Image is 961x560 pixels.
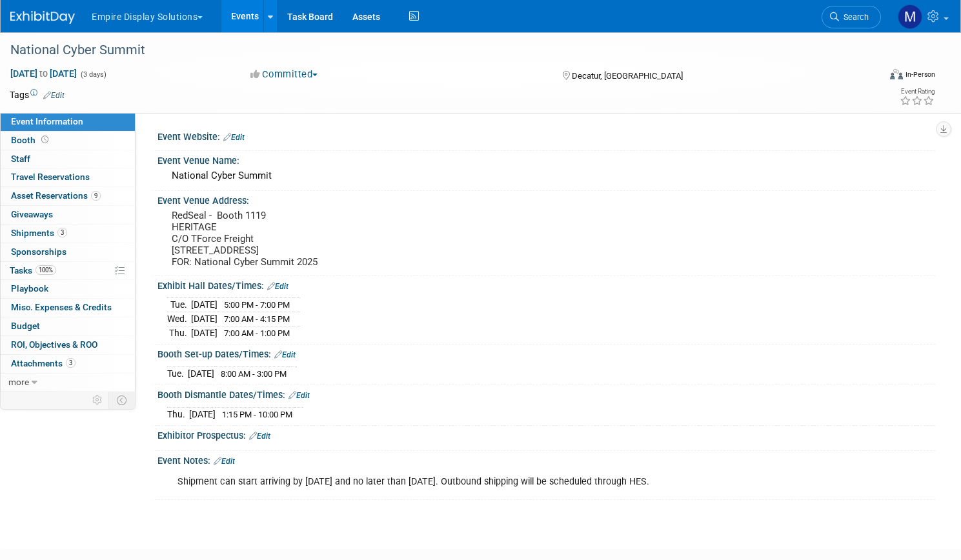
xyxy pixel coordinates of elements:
img: ExhibitDay [10,11,75,24]
span: Tasks [10,265,56,275]
span: Attachments [11,358,76,368]
td: [DATE] [189,407,216,421]
a: Budget [1,317,135,335]
a: Edit [249,432,270,441]
a: Edit [288,391,310,400]
td: Thu. [167,326,191,339]
pre: RedSeal - Booth 1119 HERITAGE C/O TForce Freight [STREET_ADDRESS] FOR: National Cyber Summit 2025 [172,210,467,268]
td: [DATE] [191,312,217,326]
a: ROI, Objectives & ROO [1,336,135,354]
a: Sponsorships [1,243,135,261]
a: Edit [274,350,296,359]
span: Staff [11,154,30,164]
td: Tags [10,88,65,101]
span: 7:00 AM - 1:00 PM [224,328,290,338]
td: [DATE] [191,298,217,312]
span: 1:15 PM - 10:00 PM [222,410,292,419]
img: Format-Inperson.png [890,69,903,79]
div: Exhibitor Prospectus: [157,426,935,443]
div: Booth Dismantle Dates/Times: [157,385,935,402]
button: Committed [246,68,323,81]
a: Attachments3 [1,355,135,373]
div: Event Notes: [157,451,935,468]
span: 7:00 AM - 4:15 PM [224,314,290,324]
a: Asset Reservations9 [1,187,135,205]
td: Wed. [167,312,191,326]
a: Travel Reservations [1,168,135,186]
a: Edit [43,91,65,100]
a: Giveaways [1,206,135,224]
a: Edit [223,133,245,142]
span: Travel Reservations [11,172,90,182]
span: Asset Reservations [11,190,101,201]
span: Decatur, [GEOGRAPHIC_DATA] [572,71,683,81]
td: Toggle Event Tabs [109,392,136,408]
div: Booth Set-up Dates/Times: [157,345,935,361]
div: Event Rating [900,88,935,95]
a: Event Information [1,113,135,131]
span: (3 days) [79,70,106,79]
span: 5:00 PM - 7:00 PM [224,300,290,310]
a: Booth [1,132,135,150]
span: 8:00 AM - 3:00 PM [221,369,287,379]
span: to [37,68,50,79]
span: Search [839,12,869,22]
div: Event Format [797,67,935,86]
span: ROI, Objectives & ROO [11,339,97,350]
td: Personalize Event Tab Strip [86,392,109,408]
a: Misc. Expenses & Credits [1,299,135,317]
span: Playbook [11,283,48,294]
a: more [1,374,135,392]
td: Tue. [167,298,191,312]
div: Event Website: [157,127,935,144]
span: Sponsorships [11,246,66,257]
a: Tasks100% [1,262,135,280]
span: 3 [66,358,76,368]
span: 9 [91,191,101,201]
div: In-Person [905,70,935,79]
span: Shipments [11,228,67,238]
div: Shipment can start arriving by [DATE] and no later than [DATE]. Outbound shipping will be schedul... [168,469,786,495]
a: Playbook [1,280,135,298]
div: National Cyber Summit [6,39,856,62]
img: Matt h [898,5,922,29]
div: National Cyber Summit [167,166,926,186]
td: [DATE] [188,366,214,380]
span: 3 [57,228,67,237]
div: Event Venue Address: [157,191,935,207]
span: [DATE] [DATE] [10,68,77,79]
div: Exhibit Hall Dates/Times: [157,276,935,293]
a: Edit [267,282,288,291]
td: Thu. [167,407,189,421]
span: Booth [11,135,51,145]
span: Budget [11,321,40,331]
span: Booth not reserved yet [39,135,51,145]
span: Giveaways [11,209,53,219]
a: Edit [214,457,235,466]
span: 100% [35,265,56,275]
span: Misc. Expenses & Credits [11,302,112,312]
a: Search [822,6,881,28]
div: Event Venue Name: [157,151,935,167]
a: Staff [1,150,135,168]
td: Tue. [167,366,188,380]
span: more [8,377,29,387]
a: Shipments3 [1,225,135,243]
td: [DATE] [191,326,217,339]
span: Event Information [11,116,83,126]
